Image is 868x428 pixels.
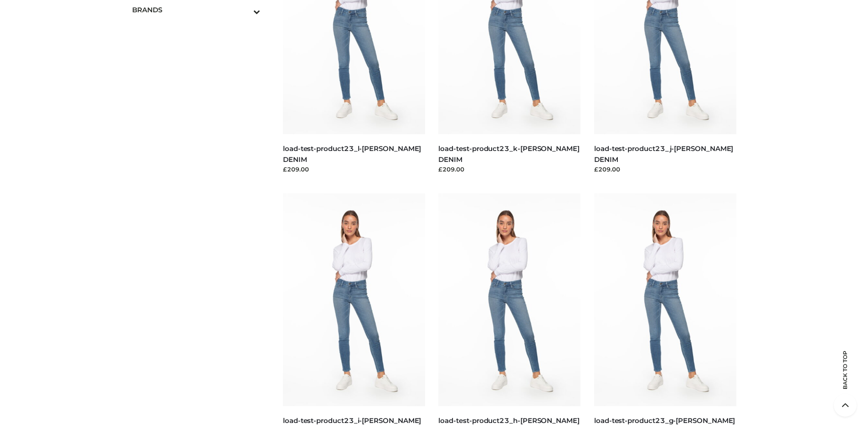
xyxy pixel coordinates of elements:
a: load-test-product23_k-[PERSON_NAME] DENIM [438,144,579,163]
div: £209.00 [438,165,580,174]
span: BRANDS [132,5,261,15]
a: load-test-product23_l-[PERSON_NAME] DENIM [283,144,421,163]
span: Back to top [834,367,857,389]
div: £209.00 [283,165,425,174]
div: £209.00 [594,165,736,174]
a: load-test-product23_j-[PERSON_NAME] DENIM [594,144,733,163]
